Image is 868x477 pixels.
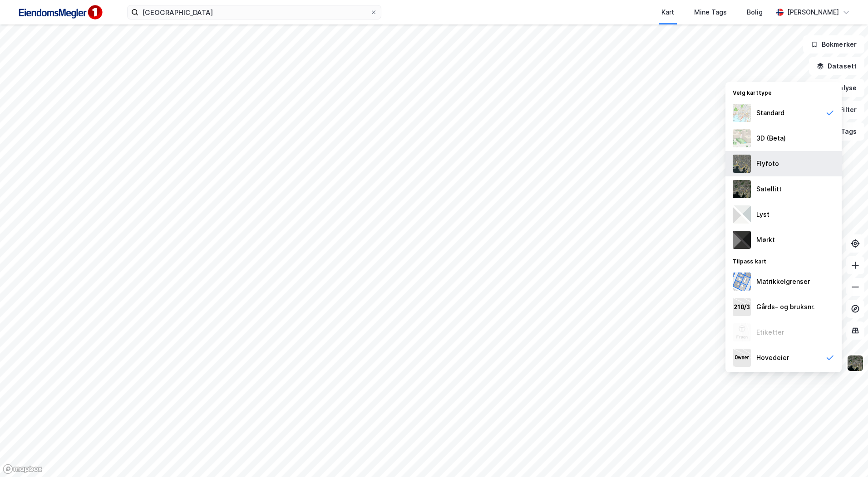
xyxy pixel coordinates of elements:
[733,104,751,122] img: Z
[733,129,751,147] img: Z
[661,7,674,18] div: Kart
[138,5,370,19] input: Søk på adresse, matrikkel, gårdeiere, leietakere eller personer
[756,276,810,287] div: Matrikkelgrenser
[733,349,751,367] img: majorOwner.b5e170eddb5c04bfeeff.jpeg
[803,35,864,54] button: Bokmerker
[822,122,864,141] button: Tags
[756,327,784,338] div: Etiketter
[756,302,815,312] div: Gårds- og bruksnr.
[733,205,751,224] img: luj3wr1y2y3+OchiMxRmMxRlscgabnMEmZ7DJGWxyBpucwSZnsMkZbHIGm5zBJmewyRlscgabnMEmZ7DJGWxyBpucwSZnsMkZ...
[733,298,751,316] img: cadastreKeys.547ab17ec502f5a4ef2b.jpeg
[821,101,864,119] button: Filter
[733,273,751,291] img: cadastreBorders.cfe08de4b5ddd52a10de.jpeg
[747,7,763,18] div: Bolig
[725,84,842,100] div: Velg karttype
[809,57,864,75] button: Datasett
[756,107,784,118] div: Standard
[812,79,864,97] button: Analyse
[733,155,751,173] img: Z
[847,355,864,372] img: 9k=
[756,209,769,220] div: Lyst
[725,253,842,269] div: Tilpass kart
[3,464,43,474] a: Mapbox homepage
[15,2,105,23] img: F4PB6Px+NJ5v8B7XTbfpPpyloAAAAASUVORK5CYII=
[756,352,789,363] div: Hovedeier
[733,180,751,198] img: 9k=
[756,234,775,245] div: Mørkt
[787,7,839,18] div: [PERSON_NAME]
[733,323,751,341] img: Z
[756,158,779,169] div: Flyfoto
[756,133,786,144] div: 3D (Beta)
[694,7,727,18] div: Mine Tags
[756,184,782,195] div: Satellitt
[733,231,751,249] img: nCdM7BzjoCAAAAAElFTkSuQmCC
